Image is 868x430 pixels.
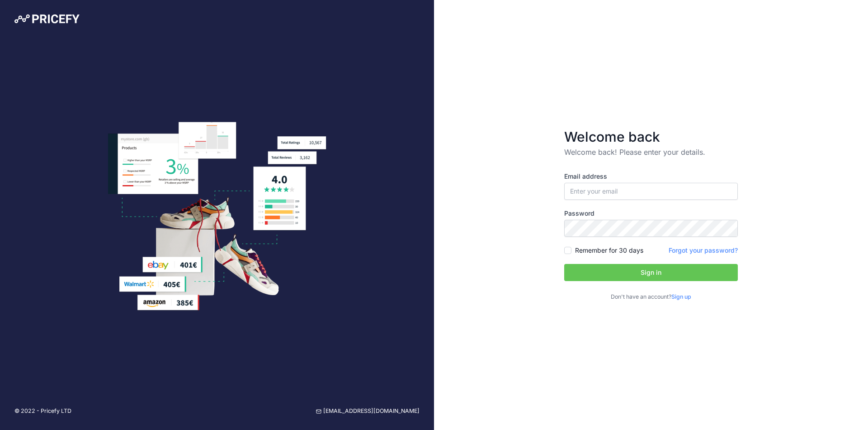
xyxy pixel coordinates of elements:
[316,407,420,416] a: [EMAIL_ADDRESS][DOMAIN_NAME]
[564,293,738,301] p: Don't have an account?
[564,147,738,157] p: Welcome back! Please enter your details.
[564,129,738,145] h3: Welcome back
[564,209,738,218] label: Password
[564,264,738,281] button: Sign in
[564,172,738,181] label: Email address
[671,293,691,300] a: Sign up
[575,246,643,255] label: Remember for 30 days
[14,407,71,416] p: © 2022 - Pricefy LTD
[14,14,80,23] img: Pricefy
[669,246,738,254] a: Forgot your password?
[564,183,738,200] input: Enter your email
